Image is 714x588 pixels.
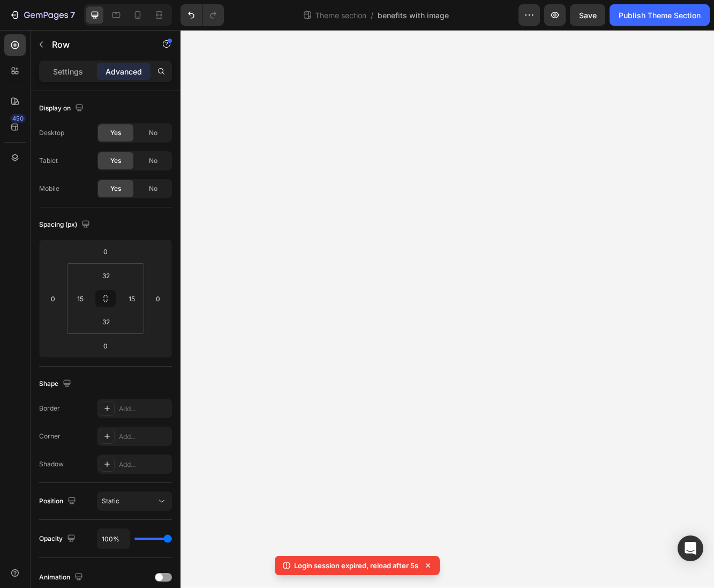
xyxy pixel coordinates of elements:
[149,128,157,138] span: No
[106,66,142,77] p: Advanced
[678,535,703,561] div: Open Intercom Messenger
[294,560,418,571] p: Login session expired, reload after 5s
[39,459,64,469] div: Shadow
[70,9,75,21] p: 7
[72,291,88,307] input: 15px
[181,4,224,26] div: Undo/Redo
[39,431,61,441] div: Corner
[371,10,373,21] span: /
[378,10,449,21] span: benefits with image
[39,156,58,166] div: Tablet
[45,291,61,307] input: 0
[119,404,169,414] div: Add...
[53,66,83,77] p: Settings
[39,218,92,232] div: Spacing (px)
[39,404,60,413] div: Border
[124,291,140,307] input: 15px
[39,570,85,585] div: Animation
[39,128,64,138] div: Desktop
[110,128,121,138] span: Yes
[10,114,26,123] div: 450
[39,494,78,509] div: Position
[119,432,169,442] div: Add...
[39,101,86,116] div: Display on
[39,184,59,193] div: Mobile
[119,460,169,470] div: Add...
[39,377,73,391] div: Shape
[610,4,710,26] button: Publish Theme Section
[39,532,78,546] div: Opacity
[97,529,130,548] input: Auto
[97,492,172,511] button: Static
[95,243,116,259] input: 0
[95,267,117,284] input: 2xl
[313,10,369,21] span: Theme section
[181,30,714,588] iframe: Design area
[110,184,121,193] span: Yes
[570,4,605,26] button: Save
[149,156,157,166] span: No
[579,11,597,20] span: Save
[95,338,116,354] input: 0
[4,4,80,26] button: 7
[102,497,119,505] span: Static
[150,291,166,307] input: 0
[52,38,143,51] p: Row
[619,10,701,21] div: Publish Theme Section
[149,184,157,193] span: No
[95,314,117,330] input: 2xl
[110,156,121,166] span: Yes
